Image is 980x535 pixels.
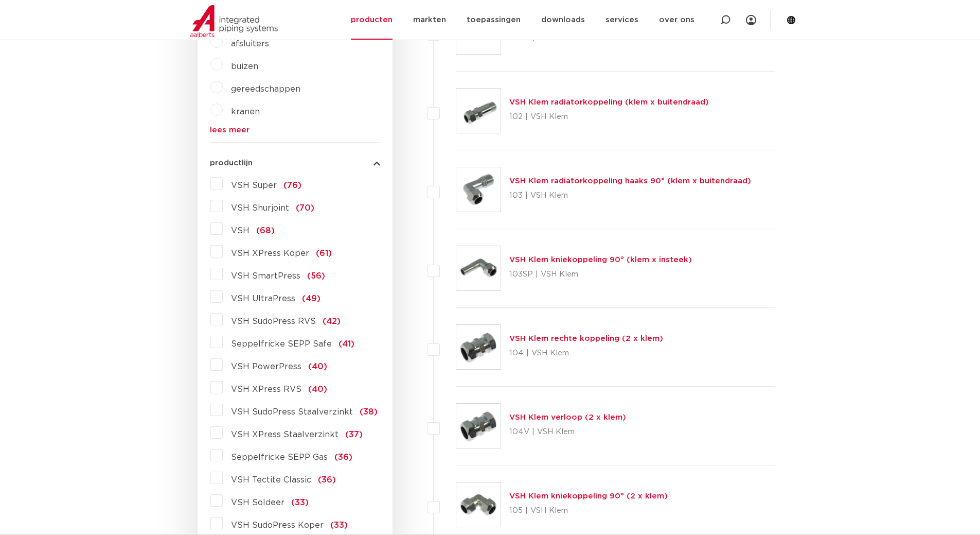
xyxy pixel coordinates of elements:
p: 103SP | VSH Klem [509,266,692,283]
span: (41) [338,340,354,348]
a: VSH Klem kniekoppeling 90° (klem x insteek) [509,256,692,264]
img: Thumbnail for VSH Klem radiatorkoppeling haaks 90° (klem x buitendraad) [456,167,501,212]
span: VSH [231,227,250,235]
span: (49) [302,295,320,303]
span: (36) [334,453,352,461]
a: gereedschappen [231,85,300,93]
span: (68) [256,227,275,235]
span: VSH Shurjoint [231,204,289,212]
a: kranen [231,108,260,116]
span: VSH SudoPress Koper [231,521,324,529]
span: (33) [330,521,348,529]
p: 104 | VSH Klem [509,345,663,361]
p: 102 | VSH Klem [509,109,709,125]
p: 103 | VSH Klem [509,187,751,204]
span: VSH XPress RVS [231,385,301,393]
a: afsluiters [231,40,269,48]
span: VSH UltraPress [231,295,295,303]
span: (40) [308,385,327,393]
span: (70) [296,204,314,212]
span: (36) [318,476,336,484]
span: (76) [283,181,301,189]
img: Thumbnail for VSH Klem kniekoppeling 90° (2 x klem) [456,482,501,527]
span: Seppelfricke SEPP Safe [231,340,332,348]
span: VSH XPress Koper [231,249,309,257]
span: VSH Soldeer [231,498,284,507]
span: VSH SudoPress RVS [231,317,316,325]
span: VSH PowerPress [231,363,301,371]
p: 104V | VSH Klem [509,424,626,440]
a: lees meer [210,126,380,134]
span: (61) [316,249,332,257]
span: productlijn [210,159,253,167]
span: VSH XPress Staalverzinkt [231,430,338,439]
span: VSH Super [231,181,277,189]
span: Seppelfricke SEPP Gas [231,453,328,461]
img: Thumbnail for VSH Klem kniekoppeling 90° (klem x insteek) [456,246,501,290]
a: buizen [231,62,258,71]
button: productlijn [210,159,380,167]
span: (37) [345,430,363,439]
a: VSH Klem radiatorkoppeling (klem x buitendraad) [509,98,709,106]
span: (42) [323,317,341,325]
span: (40) [308,363,327,371]
span: (33) [291,498,309,507]
span: (56) [307,272,325,280]
a: VSH Klem verloop (2 x klem) [509,413,626,421]
span: VSH Tectite Classic [231,476,311,484]
img: Thumbnail for VSH Klem radiatorkoppeling (klem x buitendraad) [456,89,501,133]
img: Thumbnail for VSH Klem rechte koppeling (2 x klem) [456,325,501,369]
p: 105 | VSH Klem [509,503,668,519]
a: VSH Klem radiatorkoppeling haaks 90° (klem x buitendraad) [509,177,751,185]
a: VSH Klem rechte koppeling (2 x klem) [509,335,663,342]
span: VSH SudoPress Staalverzinkt [231,408,353,416]
span: VSH SmartPress [231,272,300,280]
span: (38) [360,408,378,416]
img: Thumbnail for VSH Klem verloop (2 x klem) [456,404,501,448]
a: VSH Klem kniekoppeling 90° (2 x klem) [509,492,668,500]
